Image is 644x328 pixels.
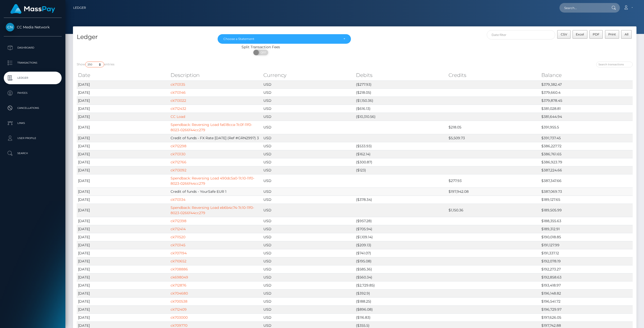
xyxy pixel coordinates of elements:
[262,121,355,134] td: USD
[447,70,540,80] th: Credits
[77,33,210,41] h4: Ledger
[171,168,186,172] a: ck713092
[4,25,62,29] span: CC Media Network
[540,241,633,249] td: $191,127.99
[355,97,447,105] td: ($1,150.36)
[4,147,62,160] a: Search
[4,132,62,145] a: User Profile
[447,204,540,217] td: $1,150.36
[557,30,571,39] button: CSV
[621,30,632,39] button: All
[169,70,262,80] th: Description
[4,102,62,114] a: Cancellations
[262,305,355,313] td: USD
[355,273,447,281] td: ($560.34)
[540,281,633,289] td: $193,418.97
[540,273,633,281] td: $192,858.63
[540,142,633,150] td: $386,227.72
[262,313,355,321] td: USD
[540,188,633,196] td: $387,069.73
[355,70,447,80] th: Debits
[171,267,188,271] a: ck708886
[4,117,62,129] a: Links
[171,259,186,263] a: ck710652
[625,32,628,36] span: All
[355,281,447,289] td: ($2,729.85)
[540,134,633,142] td: $391,737.45
[85,62,104,67] select: Showentries
[540,289,633,297] td: $196,148.82
[77,80,169,88] td: [DATE]
[171,299,187,304] a: ck700538
[540,297,633,305] td: $196,541.72
[540,70,633,80] th: Balance
[77,121,169,134] td: [DATE]
[355,265,447,273] td: ($585.36)
[355,313,447,321] td: ($116.83)
[355,297,447,305] td: ($188.25)
[171,251,187,255] a: ck707194
[171,176,254,186] a: Spendback: Reversing Load 490dc5a0-7c10-11f0-8023-0266f44cc279
[262,88,355,97] td: USD
[262,297,355,305] td: USD
[6,119,60,127] p: Links
[4,41,62,54] a: Dashboard
[77,174,169,188] td: [DATE]
[355,217,447,225] td: ($957.28)
[171,98,186,103] a: ck713022
[540,113,633,121] td: $381,644.94
[73,44,449,50] div: Split Transaction Fees
[355,105,447,113] td: ($616.13)
[540,166,633,174] td: $387,224.66
[447,174,540,188] td: $277.93
[171,275,188,279] a: ck698049
[355,233,447,241] td: ($1,109.14)
[540,158,633,166] td: $386,923.79
[10,4,55,14] img: MassPay Logo
[171,235,185,239] a: ck711520
[77,62,114,67] label: Show entries
[540,257,633,265] td: $192,078.19
[171,291,188,296] a: ck704680
[6,104,60,112] p: Cancellations
[77,188,169,196] td: [DATE]
[540,217,633,225] td: $188,355.63
[540,174,633,188] td: $387,347.66
[540,225,633,233] td: $189,312.91
[171,205,254,215] a: Spendback: Reversing Load eb6b4c74-7c10-11f0-8023-0266f44cc279
[262,113,355,121] td: USD
[540,150,633,158] td: $386,761.65
[540,249,633,257] td: $191,337.12
[77,134,169,142] td: [DATE]
[77,297,169,305] td: [DATE]
[169,134,262,142] td: Credit of funds - FX Rate [DATE] (Ref #GRN2997) 3
[262,70,355,80] th: Currency
[355,241,447,249] td: ($209.13)
[77,217,169,225] td: [DATE]
[77,105,169,113] td: [DATE]
[355,166,447,174] td: ($123)
[262,249,355,257] td: USD
[77,158,169,166] td: [DATE]
[605,30,619,39] button: Print
[540,305,633,313] td: $196,729.97
[171,90,186,95] a: ck713146
[77,113,169,121] td: [DATE]
[262,273,355,281] td: USD
[171,323,187,328] a: ck709770
[77,233,169,241] td: [DATE]
[77,97,169,105] td: [DATE]
[77,289,169,297] td: [DATE]
[355,289,447,297] td: ($392.9)
[262,158,355,166] td: USD
[6,89,60,97] p: Payees
[77,257,169,265] td: [DATE]
[593,32,599,36] span: PDF
[262,241,355,249] td: USD
[608,32,616,36] span: Print
[262,80,355,88] td: USD
[262,150,355,158] td: USD
[355,225,447,233] td: ($705.94)
[355,88,447,97] td: ($218.05)
[573,30,587,39] button: Excel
